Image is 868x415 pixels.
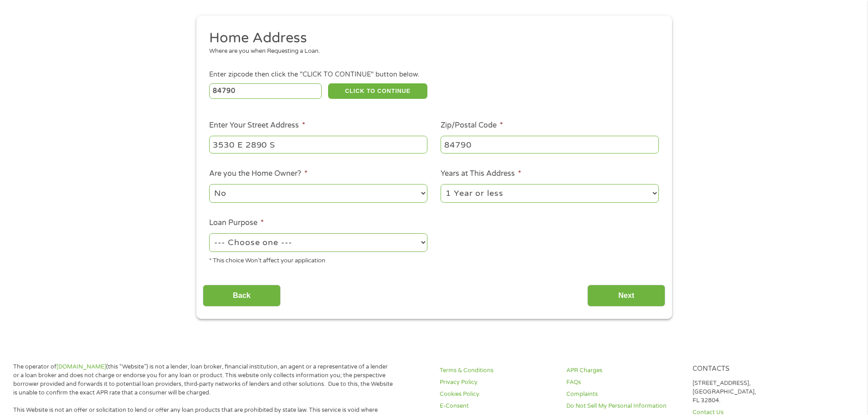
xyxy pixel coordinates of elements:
[566,378,682,387] a: FAQs
[209,121,305,130] label: Enter Your Street Address
[587,285,665,307] input: Next
[693,365,808,374] h4: Contacts
[209,136,427,153] input: 1 Main Street
[440,378,555,387] a: Privacy Policy
[209,47,652,56] div: Where are you when Requesting a Loan.
[566,402,682,410] a: Do Not Sell My Personal Information
[56,363,106,370] a: [DOMAIN_NAME]
[440,402,555,410] a: E-Consent
[209,218,264,228] label: Loan Purpose
[693,379,808,405] p: [STREET_ADDRESS], [GEOGRAPHIC_DATA], FL 32804.
[209,83,322,99] input: Enter Zipcode (e.g 01510)
[13,363,393,397] p: The operator of (this “Website”) is not a lender, loan broker, financial institution, an agent or...
[566,366,682,375] a: APR Charges
[328,83,427,99] button: CLICK TO CONTINUE
[209,169,308,179] label: Are you the Home Owner?
[441,169,521,179] label: Years at This Address
[441,121,503,130] label: Zip/Postal Code
[203,285,281,307] input: Back
[566,390,682,399] a: Complaints
[440,366,555,375] a: Terms & Conditions
[209,70,658,80] div: Enter zipcode then click the "CLICK TO CONTINUE" button below.
[440,390,555,399] a: Cookies Policy
[209,29,652,47] h2: Home Address
[209,253,427,266] div: * This choice Won’t affect your application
